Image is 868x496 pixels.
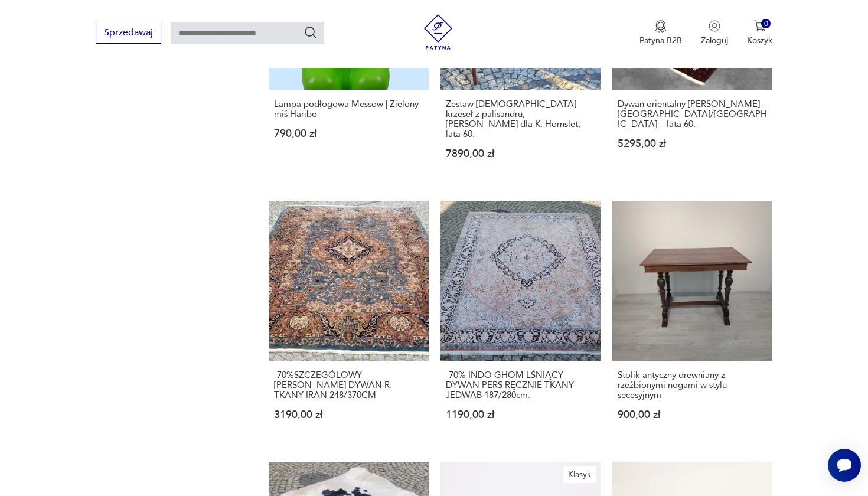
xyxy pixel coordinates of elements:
h3: -70% INDO GHOM LŚNIĄCY DYWAN PERS RĘCZNIE TKANY JEDWAB 187/280cm. [446,370,595,400]
h3: Zestaw [DEMOGRAPHIC_DATA] krzeseł z palisandru, [PERSON_NAME] dla K. Hornslet, lata 60. [446,99,595,139]
iframe: Smartsupp widget button [828,449,861,482]
h3: -70%SZCZEGÓLOWY [PERSON_NAME] DYWAN R. TKANY IRAN 248/370CM [274,370,423,400]
img: Patyna - sklep z meblami i dekoracjami vintage [420,14,456,50]
h3: Lampa podłogowa Messow | Zielony miś Haribo [274,99,423,119]
h3: Dywan orientalny [PERSON_NAME] – [GEOGRAPHIC_DATA]/[GEOGRAPHIC_DATA] – lata 60. [618,99,767,129]
button: Szukaj [304,25,318,40]
p: 900,00 zł [618,410,767,420]
p: 790,00 zł [274,129,423,139]
img: Ikonka użytkownika [709,20,720,32]
button: 0Koszyk [747,20,772,46]
img: Ikona medalu [655,20,667,33]
button: Zaloguj [701,20,728,46]
a: -70% INDO GHOM LŚNIĄCY DYWAN PERS RĘCZNIE TKANY JEDWAB 187/280cm.-70% INDO GHOM LŚNIĄCY DYWAN PER... [440,201,601,443]
a: Stolik antyczny drewniany z rzeźbionymi nogami w stylu secesyjnymStolik antyczny drewniany z rzeź... [612,201,772,443]
p: 1190,00 zł [446,410,595,420]
p: 3190,00 zł [274,410,423,420]
p: 7890,00 zł [446,149,595,159]
button: Sprzedawaj [96,22,161,44]
p: Zaloguj [701,35,728,46]
a: Ikona medaluPatyna B2B [639,20,682,46]
p: Koszyk [747,35,772,46]
p: 5295,00 zł [618,139,767,149]
button: Patyna B2B [639,20,682,46]
a: -70%SZCZEGÓLOWY KESHAN PERSKI DYWAN R. TKANY IRAN 248/370CM-70%SZCZEGÓLOWY [PERSON_NAME] DYWAN R.... [269,201,429,443]
div: 0 [761,19,771,29]
a: Sprzedawaj [96,30,161,38]
img: Ikona koszyka [754,20,766,32]
p: Patyna B2B [639,35,682,46]
h3: Stolik antyczny drewniany z rzeźbionymi nogami w stylu secesyjnym [618,370,767,400]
